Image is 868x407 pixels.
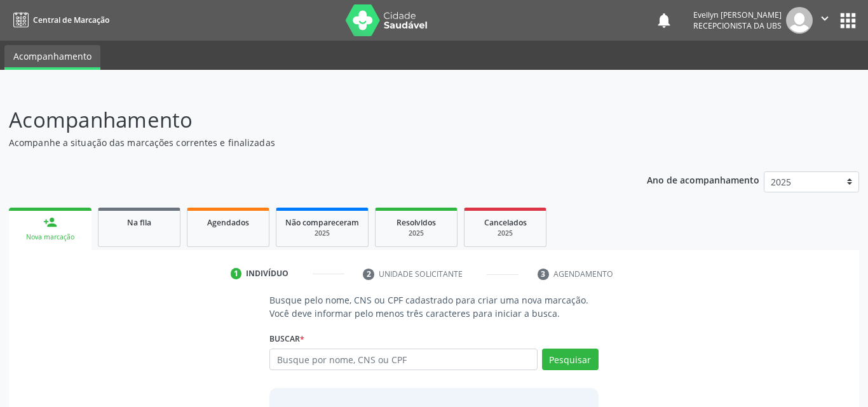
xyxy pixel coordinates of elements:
div: 2025 [285,229,359,238]
span: Central de Marcação [33,15,109,25]
button:  [813,7,837,34]
span: Resolvidos [397,217,436,228]
p: Ano de acompanhamento [647,171,759,187]
label: Buscar [269,329,304,349]
span: Cancelados [484,217,527,228]
input: Busque por nome, CNS ou CPF [269,349,538,370]
div: Evellyn [PERSON_NAME] [693,10,782,20]
div: 2025 [473,229,537,238]
button: notifications [655,11,673,29]
span: Não compareceram [285,217,359,228]
span: Agendados [207,217,249,228]
span: Recepcionista da UBS [693,20,782,31]
p: Acompanhamento [9,104,604,136]
button: apps [837,10,859,32]
div: 2025 [384,229,448,238]
a: Central de Marcação [9,10,109,30]
img: img [786,7,813,34]
div: Nova marcação [18,232,83,242]
i:  [818,11,832,25]
div: 1 [231,268,242,279]
span: Na fila [127,217,151,228]
div: Indivíduo [246,268,288,279]
button: Pesquisar [542,349,599,370]
p: Busque pelo nome, CNS ou CPF cadastrado para criar uma nova marcação. Você deve informar pelo men... [269,293,599,320]
div: person_add [43,215,57,229]
p: Acompanhe a situação das marcações correntes e finalizadas [9,136,604,149]
a: Acompanhamento [4,45,100,70]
